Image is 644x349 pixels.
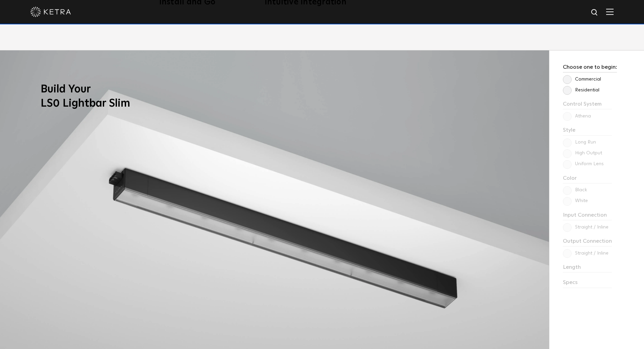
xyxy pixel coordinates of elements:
img: Hamburger%20Nav.svg [606,8,614,15]
img: ketra-logo-2019-white [30,7,71,17]
h3: Choose one to begin: [563,64,617,72]
label: Residential [563,87,599,93]
label: Commercial [563,77,601,82]
img: search icon [591,8,599,17]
